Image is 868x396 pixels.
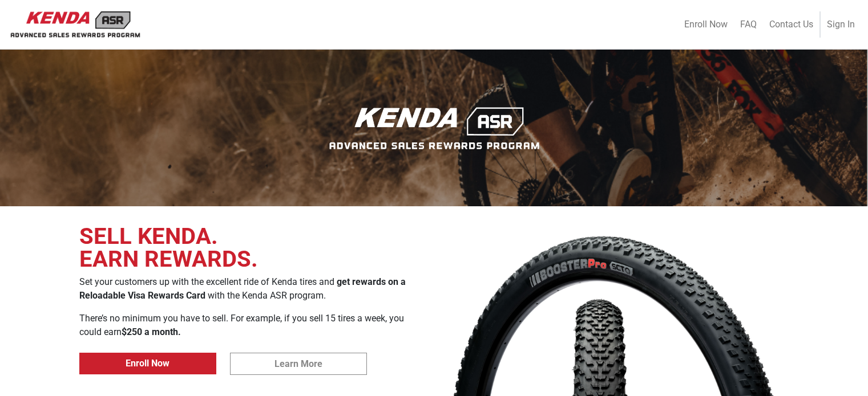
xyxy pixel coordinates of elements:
[230,358,367,369] a: Learn More
[769,19,813,30] span: Contact Us
[79,225,427,271] h1: Sell Kenda.
[765,13,818,36] a: Contact Us
[7,7,144,42] img: Program logo
[122,326,181,337] strong: $250 a month.
[680,13,732,36] a: Enroll Now
[740,19,757,30] span: FAQ
[827,19,855,30] span: Sign In
[324,100,545,156] img: Logo
[684,19,728,30] span: Enroll Now
[79,353,216,374] button: Enroll Now
[230,353,367,375] button: Learn More
[79,275,427,303] p: Set your customers up with the excellent ride of Kenda tires and with the Kenda ASR program.
[822,13,859,36] a: Sign In
[736,13,761,36] a: FAQ
[79,248,427,271] span: Earn Rewards.
[79,312,427,339] p: There’s no minimum you have to sell. For example, if you sell 15 tires a week, you could earn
